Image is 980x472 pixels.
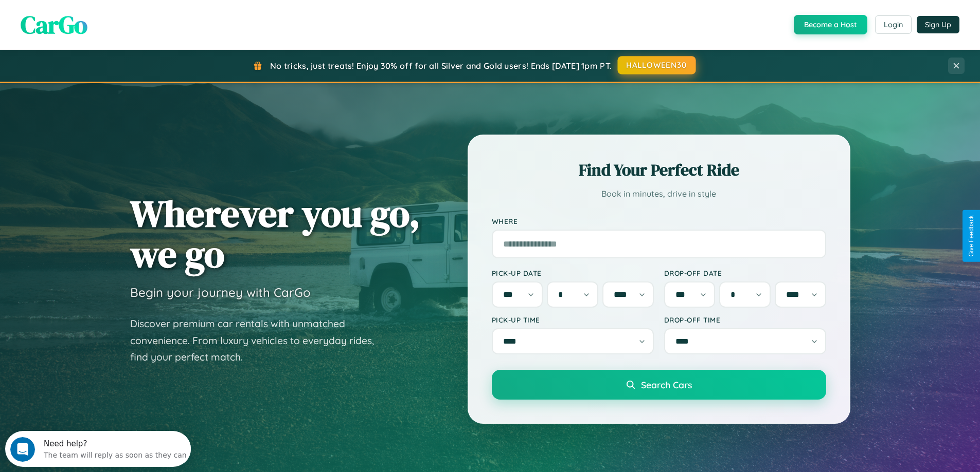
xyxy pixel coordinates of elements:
[492,186,826,201] p: Book in minutes, drive in style
[39,17,182,28] div: The team will reply as soon as they can
[492,159,826,181] h2: Find Your Perfect Ride
[492,315,654,324] label: Pick-up Time
[641,379,692,390] span: Search Cars
[664,315,826,324] label: Drop-off Time
[10,437,35,462] iframe: Intercom live chat
[968,215,975,257] div: Give Feedback
[492,217,826,225] label: Where
[270,61,612,71] span: No tricks, just treats! Enjoy 30% off for all Silver and Gold users! Ends [DATE] 1pm PT.
[492,269,654,277] label: Pick-up Date
[492,370,826,400] button: Search Cars
[4,4,191,32] div: Open Intercom Messenger
[794,15,867,34] button: Become a Host
[5,431,191,467] iframe: Intercom live chat discovery launcher
[130,315,387,366] p: Discover premium car rentals with unmatched convenience. From luxury vehicles to everyday rides, ...
[130,285,311,300] h3: Begin your journey with CarGo
[618,56,696,74] button: HALLOWEEN30
[39,9,182,17] div: Need help?
[130,193,420,274] h1: Wherever you go, we go
[21,8,87,42] span: CarGo
[917,16,959,33] button: Sign Up
[875,15,912,34] button: Login
[664,269,826,277] label: Drop-off Date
